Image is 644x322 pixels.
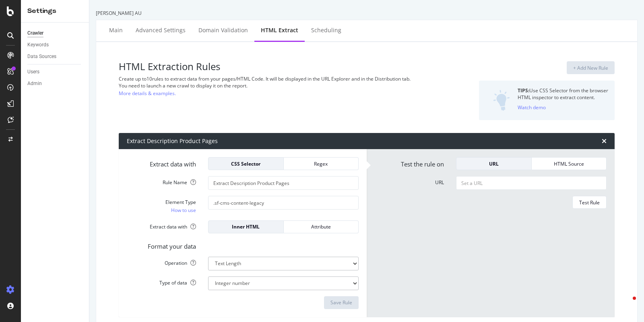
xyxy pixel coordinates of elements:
[572,196,607,209] button: Test Rule
[208,196,359,210] input: CSS Expression
[27,68,39,76] div: Users
[27,41,49,49] div: Keywords
[463,160,525,167] div: URL
[284,220,359,233] button: Attribute
[330,299,352,306] div: Save Rule
[369,157,450,168] label: Test the rule on
[121,257,202,266] label: Operation
[215,223,277,230] div: Inner HTML
[493,90,510,111] img: DZQOUYU0WpgAAAAASUVORK5CYII=
[121,276,202,286] label: Type of data
[518,94,608,101] div: HTML inspector to extract content.
[121,220,202,230] label: Extract data with
[208,176,359,190] input: Provide a name
[579,199,600,206] div: Test Rule
[27,29,83,37] a: Crawler
[290,223,352,230] div: Attribute
[284,157,359,170] button: Regex
[27,52,56,61] div: Data Sources
[290,160,352,167] div: Regex
[602,138,607,144] div: times
[617,295,636,314] iframe: Intercom live chat
[27,41,83,49] a: Keywords
[27,79,42,88] div: Admin
[456,176,607,190] input: Set a URL
[208,220,284,233] button: Inner HTML
[121,176,202,186] label: Rule Name
[369,176,450,186] label: URL
[324,296,359,309] button: Save Rule
[121,239,202,251] label: Format your data
[27,68,83,76] a: Users
[136,26,186,34] div: Advanced Settings
[27,52,83,61] a: Data Sources
[96,10,638,17] div: [PERSON_NAME] AU
[119,89,176,98] a: More details & examples.
[518,87,529,94] strong: TIPS:
[127,199,196,206] div: Element Type
[27,29,43,37] div: Crawler
[518,101,546,114] button: Watch demo
[208,157,284,170] button: CSS Selector
[109,26,123,34] div: Main
[119,75,445,82] div: Create up to 10 rules to extract data from your pages/HTML Code. It will be displayed in the URL ...
[573,64,608,71] div: + Add New Rule
[456,157,532,170] button: URL
[311,26,341,34] div: Scheduling
[119,82,445,89] div: You need to launch a new crawl to display it on the report.
[27,79,83,88] a: Admin
[532,157,607,170] button: HTML Source
[261,26,298,34] div: HTML Extract
[27,6,83,16] div: Settings
[127,137,218,145] div: Extract Description Product Pages
[171,206,196,214] a: How to use
[518,104,546,111] div: Watch demo
[198,26,248,34] div: Domain Validation
[121,157,202,168] label: Extract data with
[538,160,600,167] div: HTML Source
[567,61,615,74] button: + Add New Rule
[119,61,445,72] h3: HTML Extraction Rules
[518,87,608,94] div: Use CSS Selector from the browser
[215,160,277,167] div: CSS Selector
